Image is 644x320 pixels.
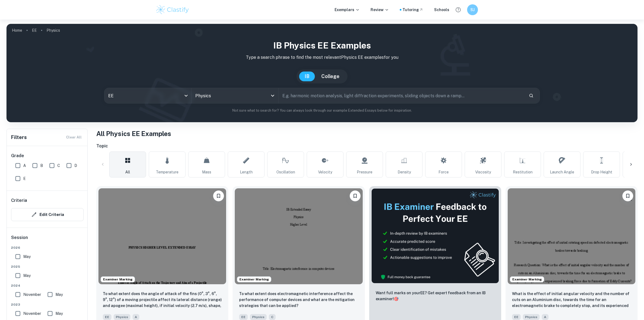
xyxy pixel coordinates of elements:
p: Type a search phrase to find the most relevant Physics EE examples for you [11,54,633,61]
img: Thumbnail [371,188,499,283]
div: EE [104,88,191,103]
button: Open [269,92,276,99]
span: A [23,163,26,169]
a: Home [12,27,22,34]
span: May [23,273,31,279]
span: B [40,163,43,169]
span: Force [438,169,449,175]
p: What is the effect of initial angular velocity and the number of cuts on an Aluminium disc, towar... [512,291,631,309]
span: Oscillation [276,169,295,175]
span: Examiner Marking [101,277,135,282]
span: Launch Angle [550,169,574,175]
span: C [57,163,60,169]
span: May [55,311,63,316]
span: EE [239,314,248,320]
span: Density [398,169,411,175]
input: E.g. harmonic motion analysis, light diffraction experiments, sliding objects down a ramp... [279,88,524,103]
span: 2023 [11,302,84,307]
img: profile cover [6,24,638,122]
span: 🎯 [394,297,398,301]
h6: Filters [11,134,27,141]
span: Drop Height [591,169,612,175]
span: Viscosity [475,169,491,175]
span: EE [512,314,521,320]
span: A [133,314,139,320]
span: D [74,163,77,169]
button: Bookmark [350,190,361,201]
h1: IB Physics EE examples [11,39,633,52]
p: Exemplars [335,7,360,13]
h6: SJ [469,7,475,13]
p: To what extent does the angle of attack of the fins (0°, 3°, 6°, 9°, 12°) of a moving projectile ... [103,291,222,309]
span: Temperature [156,169,179,175]
img: Physics EE example thumbnail: What is the effect of initial angular ve [508,188,635,284]
span: Mass [202,169,211,175]
h6: Criteria [11,197,27,204]
button: Bookmark [622,190,633,201]
p: To what extent does electromagnetic interference affect the performance of computer devices and w... [239,291,358,309]
span: May [55,292,63,298]
span: November [23,292,41,298]
h6: Session [11,234,84,245]
span: A [542,314,549,320]
span: Physics [114,314,130,320]
span: Physics [250,314,267,320]
p: Want full marks on your EE ? Get expert feedback from an IB examiner! [376,290,495,302]
a: Tutoring [402,7,423,13]
button: Help and Feedback [454,5,463,14]
img: Physics EE example thumbnail: To what extent does electromagnetic inte [235,188,362,284]
button: College [316,72,345,81]
p: Physics [47,27,60,33]
button: IB [299,72,315,81]
p: Review [371,7,389,13]
p: Not sure what to search for? You can always look through our example Extended Essays below for in... [11,108,633,113]
h6: Grade [11,153,84,159]
span: All [125,169,130,175]
span: Restitution [513,169,533,175]
span: EE [103,314,111,320]
span: 2025 [11,264,84,269]
h6: Topic [96,143,638,149]
span: 2024 [11,283,84,288]
img: Physics EE example thumbnail: To what extent does the angle of attack [98,188,226,284]
span: 2026 [11,245,84,250]
span: Examiner Marking [510,277,544,282]
a: Schools [434,7,449,13]
a: EE [32,27,37,34]
h1: All Physics EE Examples [96,129,638,138]
img: Clastify logo [156,4,190,15]
span: Physics [523,314,540,320]
button: Search [527,91,536,100]
span: Examiner Marking [237,277,271,282]
span: Length [240,169,253,175]
span: C [269,314,276,320]
span: Velocity [318,169,332,175]
span: November [23,311,41,316]
span: May [23,254,31,260]
span: E [23,176,26,182]
span: Pressure [357,169,372,175]
button: Edit Criteria [11,208,84,221]
button: Bookmark [213,190,224,201]
button: SJ [467,4,478,15]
